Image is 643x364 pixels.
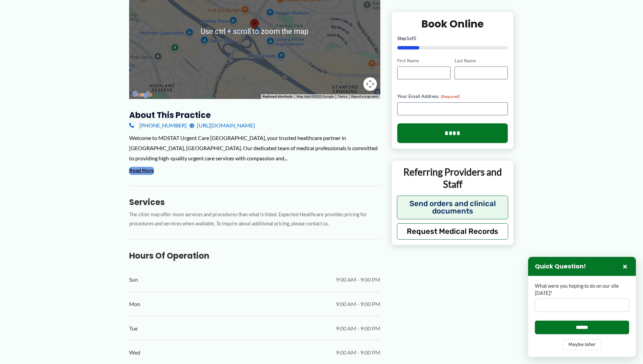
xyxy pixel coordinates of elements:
[129,110,380,120] h3: About this practice
[129,167,154,175] button: Read More
[563,339,601,350] button: Maybe later
[129,133,380,163] div: Welcome to MDSTAT Urgent Care [GEOGRAPHIC_DATA], your trusted healthcare partner in [GEOGRAPHIC_D...
[263,94,293,99] button: Keyboard shortcuts
[397,166,508,190] p: Referring Providers and Staff
[363,77,377,91] button: Map camera controls
[129,197,380,207] h3: Services
[397,223,508,239] button: Request Medical Records
[535,263,586,270] h3: Quick Question!
[131,90,153,99] img: Google
[129,120,187,130] a: [PHONE_NUMBER]
[189,120,255,130] a: [URL][DOMAIN_NAME]
[129,347,140,358] span: Wed
[397,36,508,40] p: Step of
[336,347,380,358] span: 9:00 AM - 9:00 PM
[129,210,380,228] p: The clinic may offer more services and procedures than what is listed. Expected Healthcare provid...
[397,195,508,219] button: Send orders and clinical documents
[441,94,460,99] span: (Required)
[535,283,629,297] label: What were you hoping to do on our site [DATE]?
[129,299,140,309] span: Mon
[129,323,138,333] span: Tue
[129,275,138,285] span: Sun
[397,57,450,64] label: First Name
[397,17,508,30] h2: Book Online
[397,93,508,100] label: Your Email Address
[338,95,347,98] a: Terms (opens in new tab)
[297,95,334,98] span: Map data ©2025 Google
[621,262,629,270] button: Close
[336,299,380,309] span: 9:00 AM - 9:00 PM
[455,57,508,64] label: Last Name
[336,323,380,333] span: 9:00 AM - 9:00 PM
[414,35,416,41] span: 5
[336,275,380,285] span: 9:00 AM - 9:00 PM
[351,95,378,98] a: Report a map error
[406,35,409,41] span: 1
[131,90,153,99] a: Open this area in Google Maps (opens a new window)
[129,250,380,261] h3: Hours of Operation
